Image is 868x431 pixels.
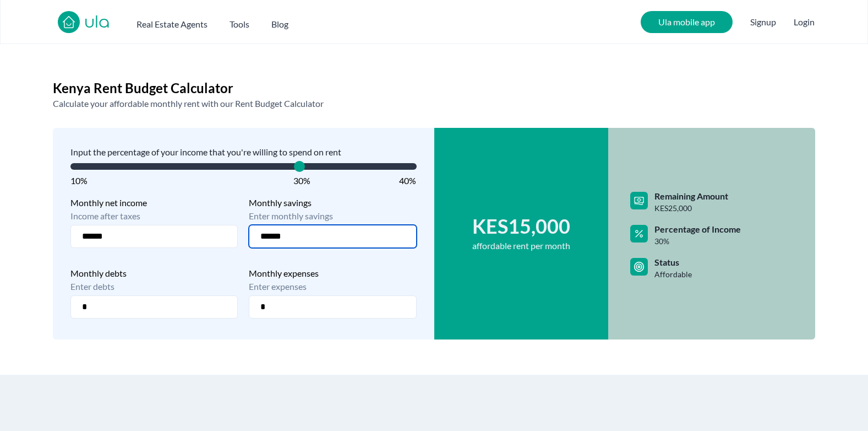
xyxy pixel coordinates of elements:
h2: Calculate your affordable monthly rent with our Rent Budget Calculator [53,97,815,110]
span: Monthly net income [70,196,238,209]
h2: Real Estate Agents [137,18,208,31]
span: Percentage of Income [654,223,741,236]
span: Enter expenses [249,280,416,293]
button: Login [794,15,815,29]
a: Ula mobile app [641,11,733,33]
button: Real Estate Agents [137,13,208,31]
span: rent per month [472,239,570,252]
span: Affordable [654,269,692,280]
a: ula [84,13,110,33]
a: Blog [271,13,288,31]
span: 30% [293,174,310,185]
h2: Blog [271,18,288,31]
span: Enter debts [70,280,238,293]
h2: Tools [230,18,249,31]
span: Monthly expenses [249,267,416,280]
span: 30 % [654,236,741,247]
span: 10% [70,175,88,186]
span: KES 15,000 [472,215,570,237]
span: Remaining Amount [654,190,728,203]
nav: Main [137,13,310,31]
span: Signup [750,11,776,33]
span: KES 25,000 [654,203,728,214]
span: Status [654,256,692,269]
span: Monthly savings [249,196,416,209]
span: Enter monthly savings [249,209,416,223]
span: Income after taxes [70,209,238,223]
span: affordable [472,240,513,251]
span: Monthly debts [70,267,238,280]
span: 40% [399,174,416,185]
button: Tools [230,13,249,31]
span: Input the percentage of your income that you're willing to spend on rent [70,146,417,159]
span: Sales Price [294,161,305,172]
h1: Kenya Rent Budget Calculator [53,79,815,97]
